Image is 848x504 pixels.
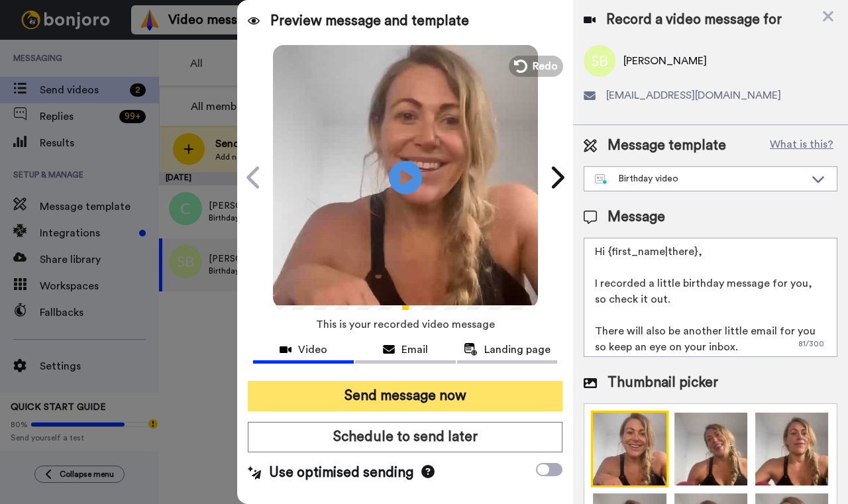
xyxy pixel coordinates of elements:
span: This is your recorded video message [316,310,495,339]
img: nextgen-template.svg [595,174,608,185]
img: Z [672,411,749,487]
span: [EMAIL_ADDRESS][DOMAIN_NAME] [606,87,781,103]
div: Birthday video [595,172,805,185]
img: Z [753,411,830,487]
button: Schedule to send later [248,422,562,452]
span: Message [608,207,665,227]
span: Video [298,342,327,358]
textarea: Hi {first_name|there}, I recorded a little birthday message for you, so check it out. There will ... [584,238,837,357]
span: Landing page [484,342,551,358]
span: Email [401,342,428,358]
button: Send message now [248,381,562,411]
img: Z [591,411,668,487]
button: What is this? [766,136,837,156]
span: Use optimised sending [269,463,413,483]
span: Thumbnail picker [608,373,718,393]
span: Message template [608,136,726,156]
